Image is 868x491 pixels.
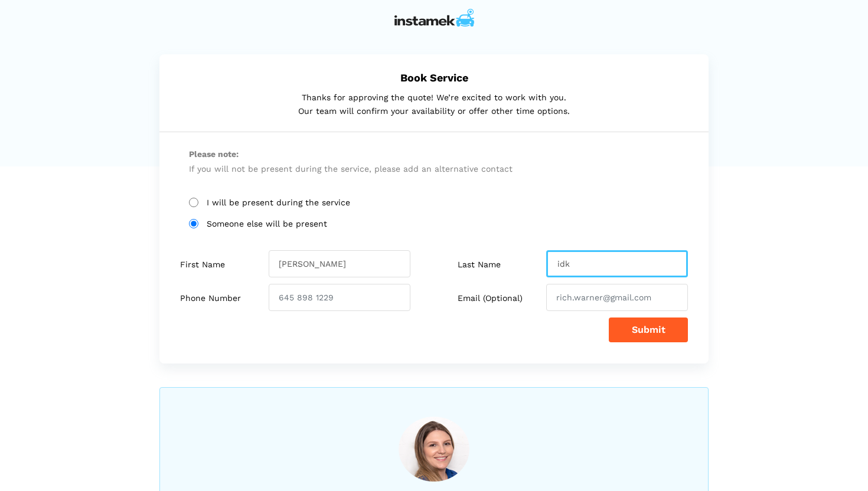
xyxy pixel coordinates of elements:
[189,91,679,117] p: Thanks for approving the quote! We’re excited to work with you. Our team will confirm your availa...
[458,260,501,270] label: Last Name
[189,71,679,84] h5: Book Service
[189,198,198,207] input: I will be present during the service
[609,317,688,342] button: Submit
[269,284,410,311] input: 645 898 1229
[458,293,523,303] label: Email (Optional)
[180,293,241,303] label: Phone Number
[189,219,679,229] label: Someone else will be present
[180,260,225,270] label: First Name
[546,284,688,311] input: rich.warner@gmail.com
[189,147,679,162] span: Please note:
[189,219,198,228] input: Someone else will be present
[546,250,688,277] input: Warner
[189,147,679,176] p: If you will not be present during the service, please add an alternative contact
[189,198,679,208] label: I will be present during the service
[269,250,410,277] input: Richard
